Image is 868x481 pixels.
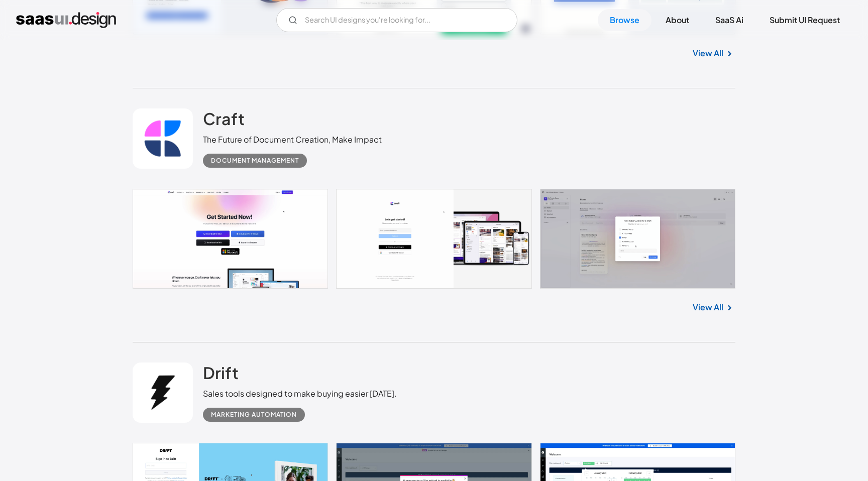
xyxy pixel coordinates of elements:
[276,8,517,32] input: Search UI designs you're looking for...
[757,9,852,31] a: Submit UI Request
[211,409,297,421] div: Marketing Automation
[703,9,755,31] a: SaaS Ai
[693,301,723,313] a: View All
[203,108,245,134] a: Craft
[211,155,299,167] div: Document Management
[203,388,397,400] div: Sales tools designed to make buying easier [DATE].
[203,134,382,146] div: The Future of Document Creation, Make Impact
[598,9,652,31] a: Browse
[693,47,723,59] a: View All
[203,108,245,129] h2: Craft
[276,8,517,32] form: Email Form
[16,12,116,28] a: home
[203,363,239,388] a: Drift
[654,9,701,31] a: About
[203,363,239,383] h2: Drift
